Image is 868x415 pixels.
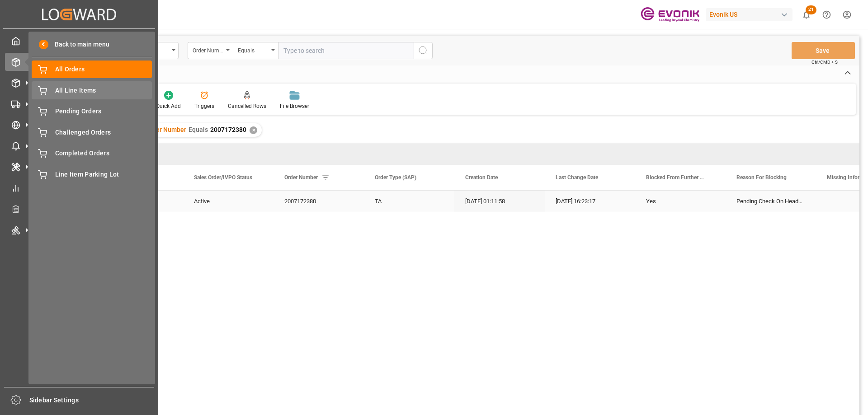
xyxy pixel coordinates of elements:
img: Evonik-brand-mark-Deep-Purple-RGB.jpeg_1700498283.jpeg [641,7,699,23]
span: Creation Date [465,174,498,181]
span: Equals [189,126,208,133]
span: 2007172380 [210,126,246,133]
span: Order Number [284,174,318,181]
div: Active [194,191,263,212]
div: [DATE] 01:11:58 [454,191,545,212]
div: Order Number [193,44,223,55]
a: Challenged Orders [32,123,152,141]
div: File Browser [280,102,309,110]
span: Sidebar Settings [29,396,155,405]
div: Triggers [194,102,214,110]
input: Type to search [278,42,414,59]
div: 2007172380 [274,191,364,212]
button: open menu [233,42,278,59]
div: Equals [238,44,269,55]
span: Challenged Orders [55,128,152,137]
button: Help Center [816,5,837,25]
div: Cancelled Rows [228,102,266,110]
span: Blocked From Further Processing [646,174,707,181]
span: Reason For Blocking [736,174,787,181]
div: Pending Check On Header Level, Special Transport Requirements Unchecked [726,191,816,212]
span: Order Type (SAP) [375,174,416,181]
div: [DATE] 16:23:17 [545,191,635,212]
div: Quick Add [156,102,181,110]
span: Ctrl/CMD + S [811,59,838,65]
span: 21 [806,5,816,14]
div: Evonik US [706,8,793,21]
button: show 21 new notifications [796,5,816,25]
button: Save [792,42,855,59]
div: ✕ [250,126,257,134]
span: Back to main menu [48,40,109,49]
button: Evonik US [706,6,796,23]
span: All Line Items [55,86,152,95]
a: Line Item Parking Lot [32,165,152,183]
a: All Orders [32,61,152,78]
span: Order Number [146,126,186,133]
span: Completed Orders [55,149,152,158]
a: All Line Items [32,81,152,99]
span: Line Item Parking Lot [55,170,152,179]
a: My Reports [5,179,153,196]
a: Pending Orders [32,103,152,120]
button: search button [414,42,433,59]
a: Completed Orders [32,145,152,162]
a: My Cockpit [5,32,153,50]
div: Yes [646,191,715,212]
span: Last Change Date [556,174,598,181]
span: All Orders [55,65,152,74]
span: Sales Order/IVPO Status [194,174,252,181]
div: TA [364,191,454,212]
button: open menu [188,42,233,59]
a: Transport Planner [5,200,153,218]
span: Pending Orders [55,107,152,116]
